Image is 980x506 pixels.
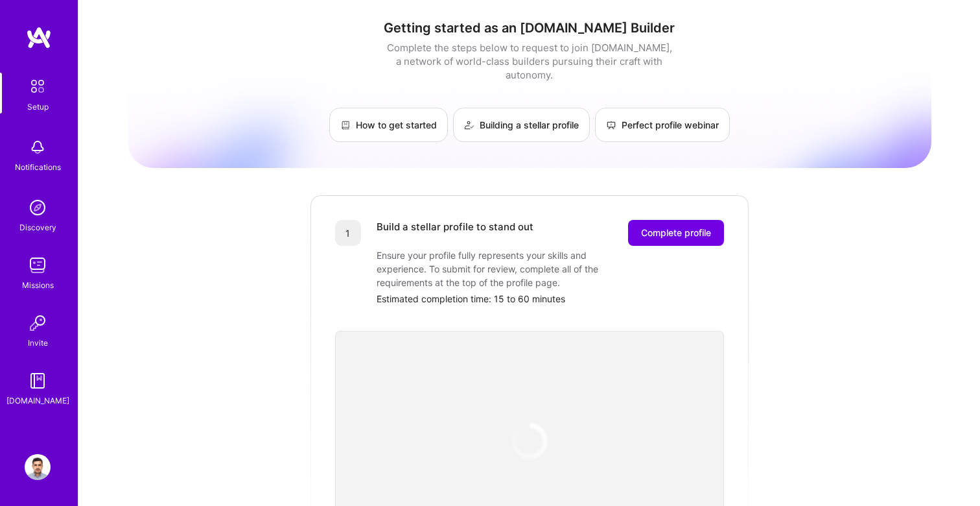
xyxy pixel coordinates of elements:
[453,108,590,142] a: Building a stellar profile
[377,248,636,289] div: Ensure your profile fully represents your skills and experience. To submit for review, complete a...
[25,134,51,160] img: bell
[28,336,48,350] div: Invite
[384,41,675,82] div: Complete the steps below to request to join [DOMAIN_NAME], a network of world-class builders purs...
[628,220,724,246] button: Complete profile
[25,454,51,480] img: User Avatar
[506,418,552,464] img: loading
[377,220,533,246] div: Build a stellar profile to stand out
[335,220,361,246] div: 1
[15,160,61,174] div: Notifications
[377,292,724,306] div: Estimated completion time: 15 to 60 minutes
[606,120,616,130] img: Perfect profile webinar
[128,20,931,36] h1: Getting started as an [DOMAIN_NAME] Builder
[27,100,49,114] div: Setup
[329,108,448,142] a: How to get started
[6,394,69,407] div: [DOMAIN_NAME]
[19,221,56,234] div: Discovery
[641,226,711,239] span: Complete profile
[22,278,54,292] div: Missions
[26,26,52,49] img: logo
[595,108,730,142] a: Perfect profile webinar
[340,120,351,130] img: How to get started
[25,368,51,394] img: guide book
[24,73,51,100] img: setup
[21,454,54,480] a: User Avatar
[25,310,51,336] img: Invite
[25,195,51,221] img: discovery
[25,252,51,278] img: teamwork
[464,120,474,130] img: Building a stellar profile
